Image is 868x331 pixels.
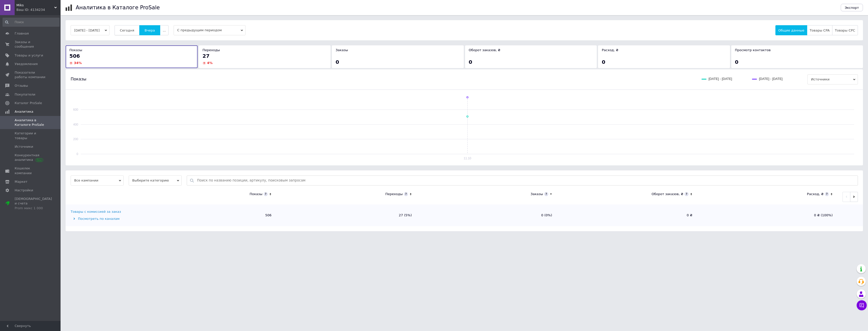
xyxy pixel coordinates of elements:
span: Оборот заказов, ₴ [469,48,501,52]
div: Ваш ID: 4134234 [16,8,61,12]
span: Конкурентная аналитика [15,153,47,162]
button: Сегодня [115,25,140,35]
text: 600 [73,108,78,111]
div: Показы [250,192,262,196]
span: 0 [336,59,339,65]
text: 11.10 [464,157,471,160]
span: Каталог ProSale [15,101,42,105]
h1: Аналитика в Каталоге ProSale [76,5,160,11]
td: 506 [136,204,277,226]
span: ... [163,28,166,32]
button: Товары CPA [807,25,832,35]
span: Категории и товары [15,131,47,140]
div: Заказы [531,192,543,196]
span: С предыдущим периодом [174,25,246,35]
span: Покупатели [15,92,35,97]
button: ... [160,25,169,35]
span: Показы [71,76,86,82]
td: 27 (5%) [277,204,417,226]
span: Общие данные [778,28,804,32]
div: Посмотреть по каналам [71,217,135,221]
span: 34 % [74,61,82,65]
span: Вчера [145,28,155,32]
span: Маркет [15,179,28,184]
td: 0 (0%) [417,204,557,226]
span: Заказы [336,48,348,52]
span: 0 [469,59,472,65]
span: 27 [203,53,210,59]
td: 0 ₴ [557,204,697,226]
span: Выберите категорию [129,175,182,186]
button: [DATE] - [DATE] [71,25,110,35]
text: 400 [73,123,78,126]
span: Аналитика [15,109,33,114]
text: 0 [76,152,78,156]
span: Отзывы [15,83,28,88]
span: Переходы [203,48,220,52]
span: Товары и услуги [15,53,43,58]
text: 200 [73,137,78,141]
span: Показатели работы компании [15,70,47,79]
span: Главная [15,31,29,36]
div: Расход, ₴ [807,192,824,196]
span: Настройки [15,188,33,193]
span: Товары CPC [835,28,855,32]
button: Чат с покупателем [857,300,867,310]
input: Поиск по названию позиции, артикулу, поисковым запросам [197,176,855,185]
span: Источники [807,74,858,84]
span: Miks [16,3,54,8]
div: Prom микс 1 000 [15,206,52,210]
span: 4 % [207,61,213,65]
span: Уведомления [15,62,38,66]
span: Товары CPA [810,28,830,32]
td: 0 ₴ (100%) [697,204,838,226]
span: Заказы и сообщения [15,40,47,49]
span: Экспорт [845,6,859,10]
span: Источники [15,144,33,149]
button: Общие данные [775,25,807,35]
button: Экспорт [841,4,863,11]
button: Товары CPC [832,25,858,35]
button: Вчера [139,25,160,35]
input: Поиск [3,18,60,27]
span: Все кампании [71,175,124,186]
span: 0 [602,59,605,65]
span: [DEMOGRAPHIC_DATA] и счета [15,197,52,210]
span: 0 [735,59,739,65]
span: Показы [69,48,82,52]
div: Переходы [385,192,403,196]
span: Расход, ₴ [602,48,618,52]
span: Кошелек компании [15,166,47,175]
span: Аналитика в Каталоге ProSale [15,118,47,127]
div: Товары с комиссией за заказ [71,209,121,214]
div: Оборот заказов, ₴ [652,192,683,196]
span: Просмотр контактов [735,48,771,52]
span: Сегодня [120,28,134,32]
span: 506 [69,53,80,59]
